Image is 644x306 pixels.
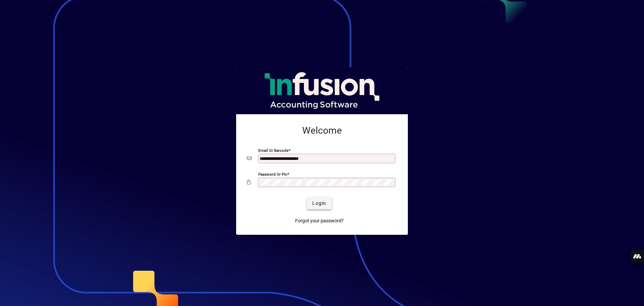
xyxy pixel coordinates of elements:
[258,172,287,177] mat-label: Password or Pin
[307,197,331,209] button: Login
[295,217,344,224] span: Forgot your password?
[312,200,326,207] span: Login
[258,148,288,153] mat-label: Email or Barcode
[247,125,397,136] h2: Welcome
[292,215,346,227] a: Forgot your password?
